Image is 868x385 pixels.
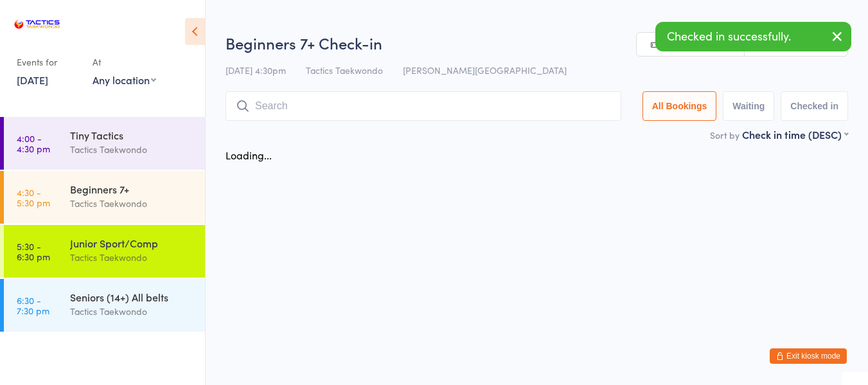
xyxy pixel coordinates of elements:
[70,142,194,157] div: Tactics Taekwondo
[17,241,50,262] time: 5:30 - 6:30 pm
[70,236,194,250] div: Junior Sport/Comp
[742,127,848,141] div: Check in time (DESC)
[70,290,194,304] div: Seniors (14+) All belts
[403,64,567,76] span: [PERSON_NAME][GEOGRAPHIC_DATA]
[655,22,851,51] div: Checked in successfully.
[17,73,48,87] a: [DATE]
[70,182,194,196] div: Beginners 7+
[4,171,205,224] a: 4:30 -5:30 pmBeginners 7+Tactics Taekwondo
[70,128,194,142] div: Tiny Tactics
[4,279,205,332] a: 6:30 -7:30 pmSeniors (14+) All beltsTactics Taekwondo
[226,91,621,121] input: Search
[226,32,848,53] h2: Beginners 7+ Check-in
[770,348,847,364] button: Exit kiosk mode
[226,148,272,162] div: Loading...
[93,73,156,87] div: Any location
[13,10,61,39] img: Tactics Taekwondo
[93,51,156,73] div: At
[17,295,49,316] time: 6:30 - 7:30 pm
[226,64,286,76] span: [DATE] 4:30pm
[70,196,194,211] div: Tactics Taekwondo
[710,129,740,141] label: Sort by
[781,91,848,121] button: Checked in
[4,225,205,278] a: 5:30 -6:30 pmJunior Sport/CompTactics Taekwondo
[17,51,80,73] div: Events for
[306,64,383,76] span: Tactics Taekwondo
[17,187,50,208] time: 4:30 - 5:30 pm
[70,304,194,319] div: Tactics Taekwondo
[723,91,774,121] button: Waiting
[17,133,50,154] time: 4:00 - 4:30 pm
[4,117,205,170] a: 4:00 -4:30 pmTiny TacticsTactics Taekwondo
[70,250,194,265] div: Tactics Taekwondo
[642,91,717,121] button: All Bookings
